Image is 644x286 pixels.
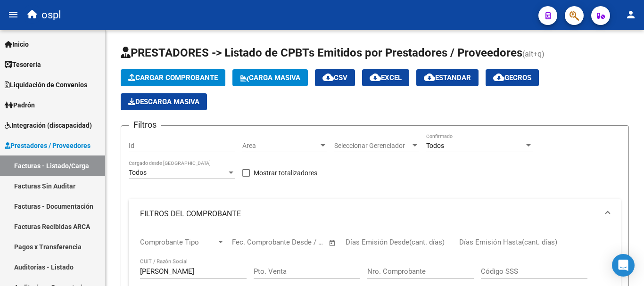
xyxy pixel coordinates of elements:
app-download-masive: Descarga masiva de comprobantes (adjuntos) [121,93,207,110]
span: Mostrar totalizadores [254,167,317,179]
input: Fecha inicio [232,238,270,246]
button: EXCEL [362,69,409,86]
mat-icon: cloud_download [370,72,381,83]
span: Estandar [424,74,471,82]
span: (alt+q) [522,49,545,58]
span: Seleccionar Gerenciador [334,142,411,150]
div: Open Intercom Messenger [612,254,635,277]
span: Integración (discapacidad) [5,120,92,131]
button: Open calendar [327,237,338,248]
span: Comprobante Tipo [140,238,216,246]
span: CSV [322,74,347,82]
mat-icon: person [625,9,636,20]
span: EXCEL [370,74,402,82]
button: Gecros [486,69,539,86]
span: Padrón [5,100,35,110]
h3: Filtros [129,118,161,131]
button: Carga Masiva [232,69,308,86]
mat-icon: cloud_download [322,72,334,83]
button: Estandar [416,69,479,86]
mat-icon: cloud_download [493,72,504,83]
span: Descarga Masiva [128,98,199,106]
span: Todos [129,169,147,176]
input: Fecha fin [279,238,324,246]
mat-panel-title: FILTROS DEL COMPROBANTE [140,209,598,219]
span: Gecros [493,74,531,82]
span: Tesorería [5,59,41,70]
span: Carga Masiva [240,74,300,82]
mat-icon: menu [8,9,19,20]
button: Cargar Comprobante [121,69,225,86]
span: Prestadores / Proveedores [5,140,91,151]
span: Inicio [5,39,29,49]
button: Descarga Masiva [121,93,207,110]
mat-expansion-panel-header: FILTROS DEL COMPROBANTE [129,199,621,229]
span: Liquidación de Convenios [5,80,87,90]
mat-icon: cloud_download [424,72,435,83]
span: Area [242,142,319,150]
button: CSV [315,69,355,86]
span: Todos [426,142,444,149]
span: PRESTADORES -> Listado de CPBTs Emitidos por Prestadores / Proveedores [121,46,522,59]
span: ospl [41,5,61,25]
span: Cargar Comprobante [128,74,218,82]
